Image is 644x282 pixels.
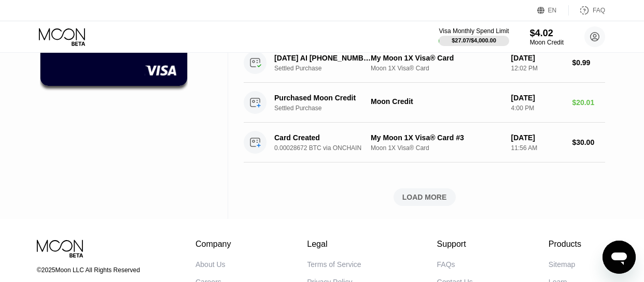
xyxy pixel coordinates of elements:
[603,241,636,274] iframe: Button to launch messaging window
[371,54,503,62] div: My Moon 1X Visa® Card
[437,260,455,269] div: FAQs
[402,192,447,202] div: LOAD MORE
[452,37,496,43] div: $27.07 / $4,000.00
[437,240,473,249] div: Support
[195,260,226,269] div: About Us
[274,94,374,102] div: Purchased Moon Credit
[511,133,564,142] div: [DATE]
[537,5,569,16] div: EN
[511,105,564,112] div: 4:00 PM
[371,133,503,142] div: My Moon 1X Visa® Card #3
[195,240,231,249] div: Company
[371,65,503,72] div: Moon 1X Visa® Card
[274,54,374,62] div: [DATE] AI [PHONE_NUMBER] US
[274,65,381,72] div: Settled Purchase
[549,240,581,249] div: Products
[511,65,564,72] div: 12:02 PM
[511,144,564,152] div: 11:56 AM
[371,97,503,106] div: Moon Credit
[274,133,374,142] div: Card Created
[593,7,605,14] div: FAQ
[511,54,564,62] div: [DATE]
[274,144,381,152] div: 0.00028672 BTC via ONCHAIN
[244,123,605,162] div: Card Created0.00028672 BTC via ONCHAINMy Moon 1X Visa® Card #3Moon 1X Visa® Card[DATE]11:56 AM$30.00
[371,144,503,152] div: Moon 1X Visa® Card
[307,240,361,249] div: Legal
[572,98,605,107] div: $20.01
[530,39,564,46] div: Moon Credit
[439,27,509,35] div: Visa Monthly Spend Limit
[549,260,575,269] div: Sitemap
[569,5,605,16] div: FAQ
[548,7,557,14] div: EN
[244,43,605,83] div: [DATE] AI [PHONE_NUMBER] USSettled PurchaseMy Moon 1X Visa® CardMoon 1X Visa® Card[DATE]12:02 PM$...
[530,28,564,39] div: $4.02
[244,188,605,206] div: LOAD MORE
[244,83,605,123] div: Purchased Moon CreditSettled PurchaseMoon Credit[DATE]4:00 PM$20.01
[274,105,381,112] div: Settled Purchase
[572,138,605,146] div: $30.00
[511,94,564,102] div: [DATE]
[307,260,361,269] div: Terms of Service
[37,266,149,274] div: © 2025 Moon LLC All Rights Reserved
[439,27,509,46] div: Visa Monthly Spend Limit$27.07/$4,000.00
[572,58,605,67] div: $0.99
[530,28,564,46] div: $4.02Moon Credit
